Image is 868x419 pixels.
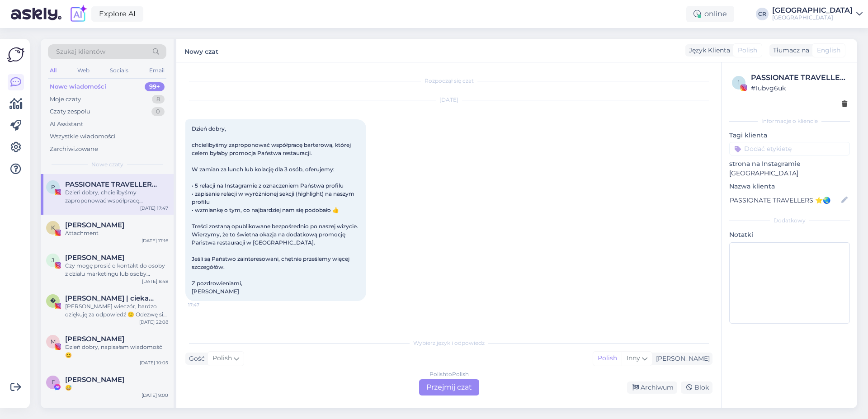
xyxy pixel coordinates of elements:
p: Nazwa klienta [729,182,850,191]
div: All [48,65,58,76]
a: [GEOGRAPHIC_DATA][GEOGRAPHIC_DATA] [772,7,863,21]
span: Polish [212,353,232,363]
div: online [686,6,734,22]
div: Nowe wiadomości [50,82,106,91]
span: � [50,297,56,304]
div: Język Klienta [685,46,730,55]
div: Attachment [65,229,168,237]
div: Polish to Polish [429,370,469,378]
img: Askly Logo [7,46,24,63]
div: # 1ubvg6uk [751,83,847,93]
span: Inny [627,354,640,362]
div: Web [75,65,91,76]
span: Dzień dobry, chcielibyśmy zaproponować współpracę barterową, której celem byłaby promocja Państwa... [192,125,359,295]
div: 99+ [145,82,165,91]
div: Rozpoczął się czat [185,77,712,85]
span: Jordan Koman [65,254,124,262]
p: Notatki [729,230,850,240]
p: strona na Instagramie [729,159,850,169]
div: AI Assistant [50,120,83,129]
span: Katarzyna Gubała [65,221,124,229]
div: [DATE] 22:08 [139,319,168,325]
div: Czy mogę prosić o kontakt do osoby z działu marketingu lub osoby zajmującej się działaniami promo... [65,262,168,278]
div: [DATE] 9:00 [142,392,168,399]
span: P [51,184,55,190]
p: [GEOGRAPHIC_DATA] [729,169,850,178]
span: 17:47 [188,301,222,308]
span: Nowe czaty [91,160,123,169]
div: Polish [593,352,622,365]
img: explore-ai [69,5,88,24]
div: Blok [681,381,712,394]
div: Email [147,65,166,76]
div: 8 [152,95,165,104]
span: 𝐁𝐞𝐫𝐧𝐚𝐝𝐞𝐭𝐭𝐚 | ciekawe miejsca • hotele • podróżnicze porady [65,294,159,302]
div: Wybierz język i odpowiedz [185,339,712,347]
div: Moje czaty [50,95,81,104]
div: [DATE] 10:05 [140,359,168,366]
div: [PERSON_NAME] [652,354,710,363]
div: PASSIONATE TRAVELLERS ⭐️🌏 [751,72,847,83]
span: J [52,257,54,264]
input: Dodać etykietę [729,142,850,155]
div: 😅 [65,384,168,392]
div: [PERSON_NAME] wieczór, bardzo dziękuję za odpowiedź 🙂 Odezwę się za jakiś czas na ten email jako ... [65,302,168,319]
span: Polish [738,46,757,55]
div: Tłumacz na [769,46,809,55]
label: Nowy czat [184,44,218,56]
div: Dzień dobry, napisałam wiadomość 😊 [65,343,168,359]
div: [DATE] 17:16 [142,237,168,244]
p: Tagi klienta [729,131,850,140]
span: M [51,338,56,345]
input: Dodaj nazwę [730,195,840,205]
div: [GEOGRAPHIC_DATA] [772,7,853,14]
span: Г [52,379,55,386]
span: K [51,224,55,231]
span: PASSIONATE TRAVELLERS ⭐️🌏 [65,180,159,188]
div: Wszystkie wiadomości [50,132,116,141]
div: Gość [185,354,205,363]
div: [DATE] 17:47 [140,205,168,212]
div: Zarchiwizowane [50,145,98,154]
div: Archiwum [627,381,677,394]
div: CR [756,8,769,20]
div: Dodatkowy [729,217,850,225]
div: 0 [151,107,165,116]
div: Czaty zespołu [50,107,90,116]
span: Monika Kowalewska [65,335,124,343]
div: [DATE] [185,96,712,104]
div: [GEOGRAPHIC_DATA] [772,14,853,21]
div: Socials [108,65,130,76]
a: Explore AI [91,6,143,22]
div: [DATE] 8:48 [142,278,168,285]
span: English [817,46,840,55]
div: Informacje o kliencie [729,117,850,125]
span: 1 [738,79,740,86]
span: Szukaj klientów [56,47,105,56]
div: Przejmij czat [419,379,479,395]
span: Галина Попова [65,376,124,384]
div: Dzień dobry, chcielibyśmy zaproponować współpracę barterową, której celem byłaby promocja Państwa... [65,188,168,205]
